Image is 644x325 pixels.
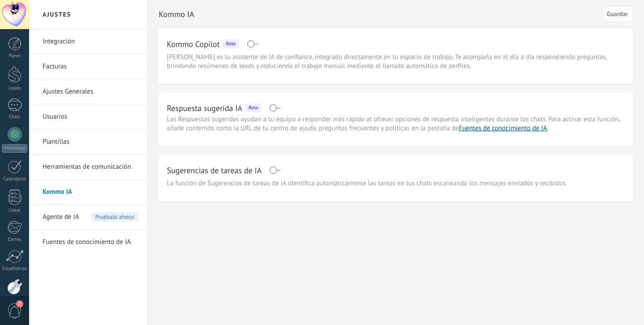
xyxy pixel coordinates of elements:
a: Agente de IA Pruébalo ahora! [42,205,138,230]
div: Chats [2,114,28,120]
a: Ajustes Generales [42,79,138,104]
li: Plantillas [29,129,147,154]
a: Usuarios [42,104,138,129]
div: Calendario [2,176,28,182]
div: Listas [2,208,28,214]
li: Fuentes de conocimiento de IA [29,230,147,254]
h2: Respuesta sugerida IA [167,103,242,114]
a: Facturas [42,54,138,79]
h2: Sugerencias de tareas de IA [167,165,262,176]
a: Herramientas de comunicación [42,154,138,180]
li: Integración [29,29,147,54]
div: Correo [2,237,28,243]
a: Fuentes de conocimiento de IA [459,124,547,133]
a: Plantillas [42,129,138,154]
div: WhatsApp [2,144,27,153]
span: Las Respuestas sugeridas ayudan a tu equipo a responder más rápido al ofrecer opciones de respues... [167,115,620,133]
a: Kommo IA [42,180,138,205]
span: [PERSON_NAME] es tu asistente de IA de confianza, integrado directamente en tu espacio de trabajo... [167,53,625,71]
div: Leads [2,86,28,91]
li: Ajustes Generales [29,79,147,104]
div: Estadísticas [2,266,28,272]
span: La función de Sugerencias de tareas de IA identifica automáticamente las tareas en tus chats esca... [167,179,567,188]
span: Beta [249,105,258,111]
li: Facturas [29,54,147,79]
h2: Kommo Copilot [167,38,220,50]
li: Kommo IA [29,180,147,205]
a: Fuentes de conocimiento de IA [42,230,138,255]
button: Guardar [602,6,633,22]
span: Agente de IA [42,205,79,230]
li: Agente de IA [29,205,147,230]
span: Beta [226,41,235,47]
span: Guardar [607,11,628,17]
li: Herramientas de comunicación [29,154,147,180]
div: Panel [2,53,28,59]
span: Pruébalo ahora! [92,212,138,222]
span: 2 [16,300,23,308]
a: Integración [42,29,138,54]
li: Usuarios [29,104,147,129]
h2: Kommo IA [159,5,602,23]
